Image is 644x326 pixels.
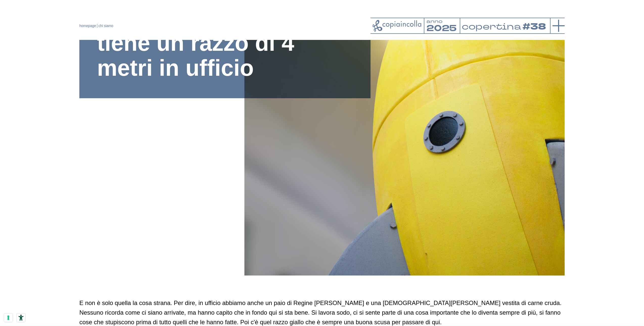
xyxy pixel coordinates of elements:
tspan: anno [426,18,443,24]
h1: L'unica agenzia che tiene un razzo di 4 metri in ufficio [97,6,353,81]
span: chi siamo [98,24,113,28]
a: homepage [79,24,96,28]
span: E non è solo quella la cosa strana. Per dire, in ufficio abbiamo anche un paio di Regine [PERSON_... [79,299,562,326]
button: Strumenti di accessibilità [17,313,25,322]
button: Le tue preferenze relative al consenso per le tecnologie di tracciamento [4,313,13,322]
tspan: copertina [462,21,522,33]
tspan: 2025 [426,22,457,34]
tspan: #38 [523,21,547,33]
